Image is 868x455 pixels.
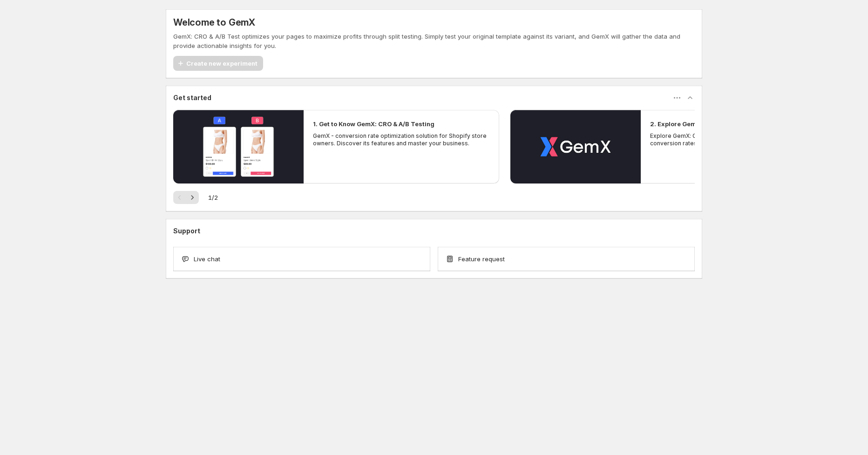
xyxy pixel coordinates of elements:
[173,226,200,236] h3: Support
[173,110,304,183] button: Play video
[173,17,255,28] h5: Welcome to GemX
[458,254,505,264] span: Feature request
[650,119,794,129] h2: 2. Explore GemX: CRO & A/B Testing Use Cases
[194,254,220,264] span: Live chat
[650,132,827,147] p: Explore GemX: CRO & A/B testing Use Cases to boost conversion rates and drive growth.
[313,119,434,129] h2: 1. Get to Know GemX: CRO & A/B Testing
[208,193,218,202] span: 1 / 2
[186,191,199,204] button: Next
[173,191,199,204] nav: Pagination
[510,110,641,183] button: Play video
[313,132,490,147] p: GemX - conversion rate optimization solution for Shopify store owners. Discover its features and ...
[173,32,695,50] p: GemX: CRO & A/B Test optimizes your pages to maximize profits through split testing. Simply test ...
[173,93,211,102] h3: Get started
